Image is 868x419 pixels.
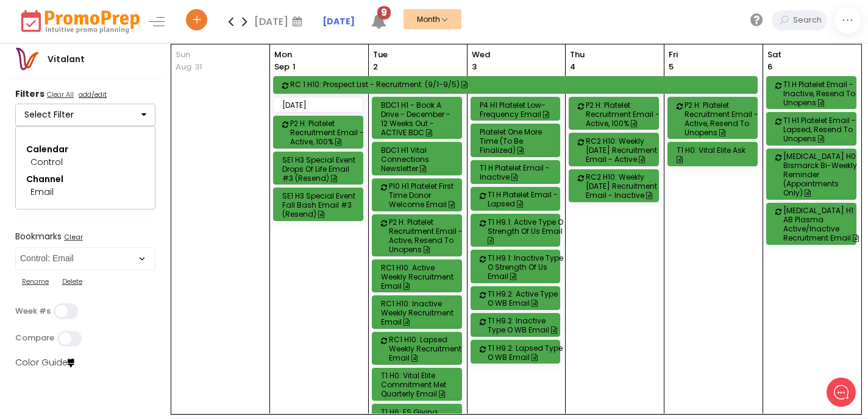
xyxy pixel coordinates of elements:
div: [DATE] [254,12,306,30]
span: 9 [377,6,391,19]
div: T1 H0: Vital Elite Ask [677,146,752,164]
span: Thu [570,49,660,61]
p: 6 [767,61,772,73]
div: [MEDICAL_DATA] H1: AB Plasma Active/Inactive Recruitment Email [783,206,859,242]
label: Week #s [15,306,51,316]
span: Mon [274,49,364,61]
h1: Hello Tad`! [68,30,176,48]
div: SE1 H3 Special Event Fall Bash Email #3 (Resend) [282,191,358,219]
strong: [DATE] [322,15,355,27]
span: Tue [373,49,463,61]
u: Rename [22,276,49,286]
span: Wed [472,49,561,61]
span: Fri [669,49,758,61]
div: P2 H: Platelet Recruitment Email - Active, Resend to Unopens [685,100,760,137]
span: We run on Gist [102,340,154,348]
a: Color Guide [15,356,74,368]
div: P2 H: Platelet Recruitment Email - Active, 100% [586,100,661,128]
div: T1 H1 Platelet Email - Lapsed, Resend to Unopens [783,116,859,143]
u: Clear [64,232,83,242]
u: Delete [62,276,82,286]
span: Sep [274,61,290,72]
p: 31 [194,61,202,73]
div: Platelet One More Time (to be finalized) [480,127,555,155]
p: 4 [570,61,575,73]
u: Clear All [47,90,74,99]
button: Month [404,9,461,29]
div: Vitalant [39,53,93,66]
a: add/edit [76,90,109,102]
div: T1 H Platelet Email - Lapsed [488,190,563,208]
div: P10 H1 Platelet First Time Donor Welcome Email [389,181,464,209]
div: T1 H Platelet Email - Inactive [480,163,555,181]
div: P2 H: Platelet Recruitment Email - Active, 100% [290,119,366,146]
div: T1 H9.2: Active Type O WB Email [488,289,563,308]
div: BDC1 H1 - Book a Drive - December - 12 Weeks out - ACTIVE BDC [381,100,457,137]
a: [DATE] [322,15,355,28]
h2: What can we do to help? [68,54,176,69]
img: vitalantlogo.png [15,47,39,71]
div: RC1 H10: Inactive Weekly Recruitment Email [381,299,457,326]
strong: Filters [15,88,44,100]
div: T1 H9.1: Active Type O Strength of Us Email [488,217,563,245]
div: P4 H1 Platelet Low-Frequency Email [480,100,555,119]
div: T1 H9.2: Lapsed Type O WB Email [488,343,563,362]
div: RC2 H10: Weekly [DATE] Recruitment Email - Inactive [586,172,661,200]
div: [DATE] [282,100,358,110]
div: RC 1 H10: Prospect List - Recruitment: (9/1-9/5) [290,80,760,89]
div: T1 H9.2: Inactive Type O WB Email [488,316,563,334]
span: Sat [767,49,857,61]
div: T1 H0: Vital Elite Commitment Met Quarterly Email [381,371,457,398]
div: Email [30,186,140,199]
u: add/edit [79,90,107,99]
div: RC2 H10: Weekly [DATE] Recruitment Email - Active [586,136,661,164]
div: RC1 H10: Active Weekly Recruitment Email [381,263,457,290]
div: P2 H: Platelet Recruitment Email - Active, Resend to Unopens [389,217,464,254]
div: Control [30,156,140,169]
p: 1 [274,61,296,73]
button: New conversation [10,79,234,104]
div: Calendar [26,143,144,156]
span: Sun [176,49,265,61]
div: BDC1 H1 Vital Connections Newsletter [381,146,457,173]
div: RC1 H10: Lapsed Weekly Recruitment Email [389,335,464,362]
p: 2 [373,61,378,73]
span: New conversation [79,86,146,96]
div: Channel [26,173,144,186]
iframe: gist-messenger-bubble-iframe [827,378,856,407]
div: SE1 H3 Special Event Drops of Life Email #3 (Resend) [282,155,358,183]
div: T1 H9.1: Inactive Type O Strength of Us Email [488,253,563,281]
button: Select Filter [15,104,155,127]
label: Compare [15,333,54,343]
input: Search [790,10,827,30]
p: Aug [176,61,191,73]
label: Bookmarks [15,231,155,244]
div: [MEDICAL_DATA] H0 Bismarck Bi-Weekly Reminder (Appointments Only) [783,152,859,197]
p: 3 [472,61,477,73]
div: T1 H Platelet Email - Inactive, Resend to Unopens [783,80,859,107]
p: 5 [669,61,674,73]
